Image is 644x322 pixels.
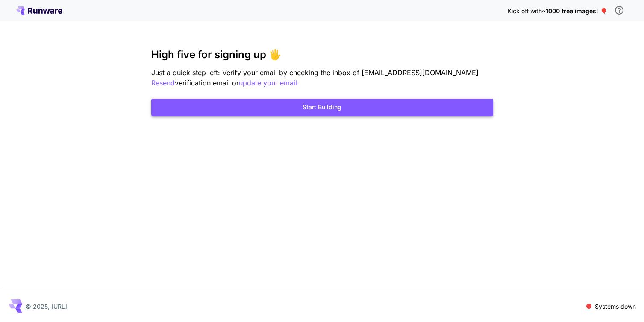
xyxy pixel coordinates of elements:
[508,7,542,15] span: Kick off with
[595,302,636,311] p: Systems down
[239,78,299,88] button: update your email.
[151,68,479,77] span: Just a quick step left: Verify your email by checking the inbox of [EMAIL_ADDRESS][DOMAIN_NAME]
[542,7,607,15] span: ~1000 free images! 🎈
[151,78,175,88] button: Resend
[151,49,493,61] h3: High five for signing up 🖐️
[151,99,493,116] button: Start Building
[175,79,239,87] span: verification email or
[26,302,67,311] p: © 2025, [URL]
[611,2,628,19] button: In order to qualify for free credit, you need to sign up with a business email address and click ...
